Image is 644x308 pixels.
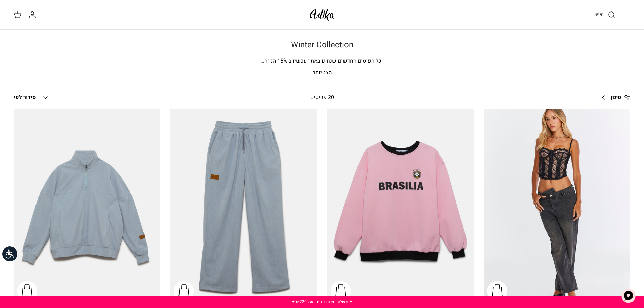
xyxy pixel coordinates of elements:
[14,93,36,101] span: סידור לפי
[170,109,317,305] a: מכנסי טרנינג City strolls
[327,109,474,305] a: סווטשירט Brazilian Kid
[308,7,336,23] img: Adika IL
[28,11,39,19] a: החשבון שלי
[14,90,49,105] button: סידור לפי
[592,11,604,18] span: חיפוש
[611,93,621,102] span: סינון
[592,11,616,19] a: חיפוש
[86,40,559,50] h1: Winter Collection
[287,57,381,65] span: כל הפיסים החדשים שנחתו באתר עכשיו ב-
[597,90,630,106] a: סינון
[618,286,639,306] button: צ'אט
[251,93,393,102] div: 20 פריטים
[259,57,287,65] span: % הנחה.
[484,109,630,305] a: ג׳ינס All Or Nothing קריס-קרוס | BOYFRIEND
[14,109,160,305] a: סווטשירט City Strolls אוברסייז
[86,69,559,77] p: הצג יותר
[616,7,630,22] button: Toggle menu
[292,299,353,305] a: ✦ משלוח חינם בקנייה מעל ₪220 ✦
[277,57,283,65] span: 15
